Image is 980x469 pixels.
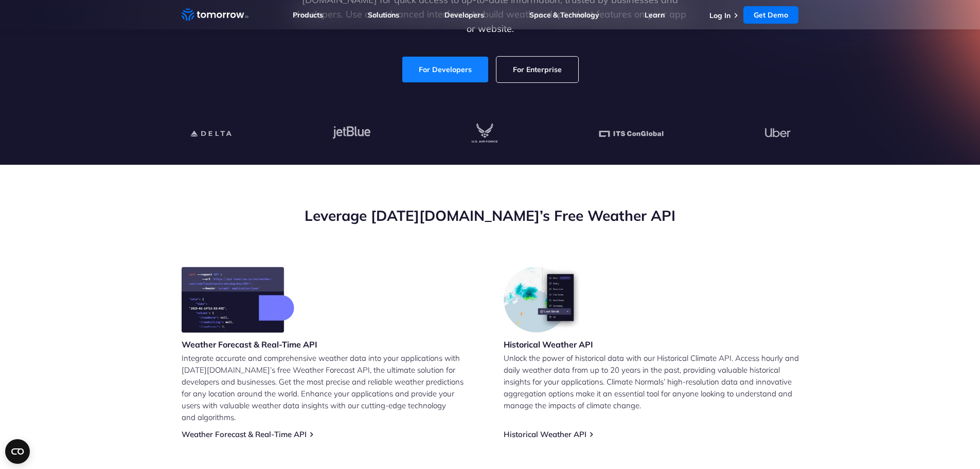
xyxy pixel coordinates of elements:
h2: Leverage [DATE][DOMAIN_NAME]’s Free Weather API [182,206,799,225]
a: Historical Weather API [504,429,586,439]
a: Products [293,10,323,20]
a: Home link [182,7,248,23]
p: Integrate accurate and comprehensive weather data into your applications with [DATE][DOMAIN_NAME]... [182,352,477,423]
a: Log In [709,11,730,20]
h3: Historical Weather API [504,339,593,350]
p: Unlock the power of historical data with our Historical Climate API. Access hourly and daily weat... [504,352,799,411]
h3: Weather Forecast & Real-Time API [182,339,317,350]
a: Space & Technology [529,10,599,20]
a: Solutions [368,10,399,20]
button: Open CMP widget [5,439,30,464]
a: Developers [444,10,484,20]
a: Learn [645,10,665,20]
a: Weather Forecast & Real-Time API [182,429,307,439]
a: Get Demo [743,6,798,24]
a: For Enterprise [496,57,578,82]
a: For Developers [402,57,488,82]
